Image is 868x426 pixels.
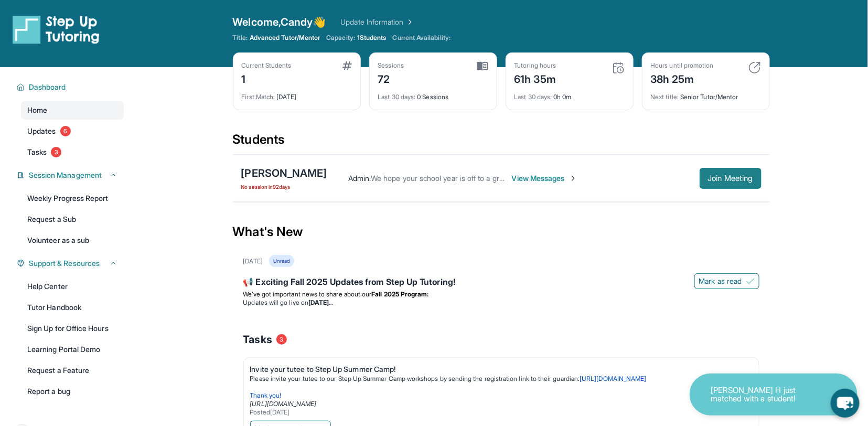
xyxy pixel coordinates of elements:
[308,299,333,306] strong: [DATE]
[512,173,577,184] span: View Messages
[241,166,327,180] div: [PERSON_NAME]
[269,255,294,267] div: Unread
[378,93,416,101] span: Last 30 days :
[651,70,714,87] div: 38h 25m
[250,408,744,417] div: Posted [DATE]
[378,70,404,87] div: 72
[242,70,292,87] div: 1
[21,122,124,141] a: Updates6
[372,290,429,298] strong: Fall 2025 Program:
[27,105,47,115] span: Home
[357,34,387,42] span: 1 Students
[25,170,117,180] button: Session Management
[27,126,56,136] span: Updates
[25,258,117,269] button: Support & Resources
[51,147,61,157] span: 3
[242,61,292,70] div: Current Students
[60,126,71,136] span: 6
[29,82,66,92] span: Dashboard
[242,93,275,101] span: First Match :
[348,174,371,183] span: Admin :
[651,87,761,101] div: Senior Tutor/Mentor
[326,34,355,42] span: Capacity:
[244,358,759,419] a: Invite your tutee to Step Up Summer Camp!Please invite your tutee to our Step Up Summer Camp work...
[612,61,625,74] img: card
[243,275,759,290] div: 📢 Exciting Fall 2025 Updates from Step Up Tutoring!
[21,340,124,359] a: Learning Portal Demo
[21,210,124,229] a: Request a Sub
[831,389,860,418] button: chat-button
[21,319,124,338] a: Sign Up for Office Hours
[569,174,577,183] img: Chevron-Right
[746,277,755,285] img: Mark as read
[243,257,263,265] div: [DATE]
[515,61,556,70] div: Tutoring hours
[711,386,816,403] p: [PERSON_NAME] H just matched with a student!
[342,61,352,70] img: card
[29,170,102,180] span: Session Management
[700,168,762,189] button: Join Meeting
[250,375,744,383] p: Please invite your tutee to our Step Up Summer Camp workshops by sending the registration link to...
[27,147,47,157] span: Tasks
[21,298,124,317] a: Tutor Handbook
[651,93,679,101] span: Next title :
[580,375,646,382] a: [URL][DOMAIN_NAME]
[378,87,488,101] div: 0 Sessions
[708,175,753,182] span: Join Meeting
[515,93,552,101] span: Last 30 days :
[29,258,100,269] span: Support & Resources
[233,131,770,154] div: Students
[515,70,556,87] div: 61h 35m
[393,34,451,42] span: Current Availability:
[25,82,117,92] button: Dashboard
[341,17,414,27] a: Update Information
[233,209,770,255] div: What's New
[241,183,327,191] span: No session in 92 days
[699,276,742,286] span: Mark as read
[250,34,320,42] span: Advanced Tutor/Mentor
[21,189,124,208] a: Weekly Progress Report
[243,290,372,298] span: We’ve got important news to share about our
[404,17,414,27] img: Chevron Right
[233,34,248,42] span: Title:
[250,400,317,408] a: [URL][DOMAIN_NAME]
[250,391,282,399] span: Thank you!
[243,299,759,307] li: Updates will go live on
[748,61,761,74] img: card
[276,334,287,345] span: 3
[242,87,352,101] div: [DATE]
[21,101,124,120] a: Home
[21,143,124,162] a: Tasks3
[21,361,124,380] a: Request a Feature
[378,61,404,70] div: Sessions
[233,15,326,29] span: Welcome, Candy 👋
[651,61,714,70] div: Hours until promotion
[21,382,124,401] a: Report a bug
[21,231,124,250] a: Volunteer as a sub
[694,273,759,289] button: Mark as read
[243,332,272,347] span: Tasks
[250,364,744,375] div: Invite your tutee to Step Up Summer Camp!
[477,61,488,71] img: card
[21,277,124,296] a: Help Center
[13,15,100,44] img: logo
[515,87,625,101] div: 0h 0m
